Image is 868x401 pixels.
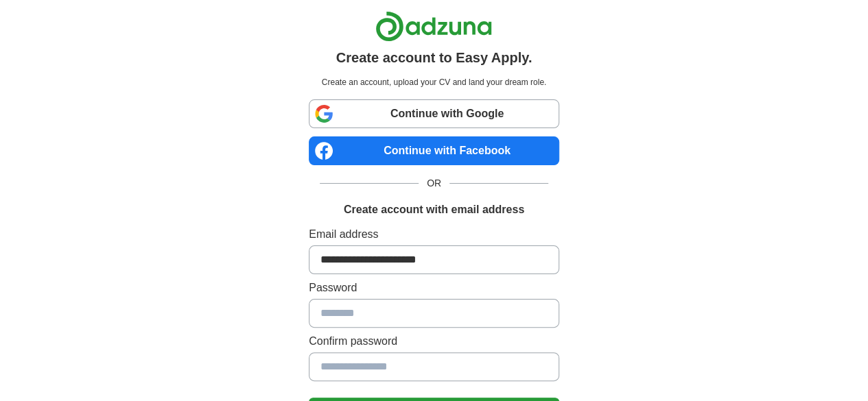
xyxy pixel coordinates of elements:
[309,99,559,128] a: Continue with Google
[309,136,559,165] a: Continue with Facebook
[336,47,532,68] h1: Create account to Easy Apply.
[312,76,556,88] p: Create an account, upload your CV and land your dream role.
[309,333,559,350] label: Confirm password
[344,202,524,218] h1: Create account with email address
[309,280,559,296] label: Password
[419,176,449,191] span: OR
[309,226,559,243] label: Email address
[375,11,492,42] img: Adzuna logo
